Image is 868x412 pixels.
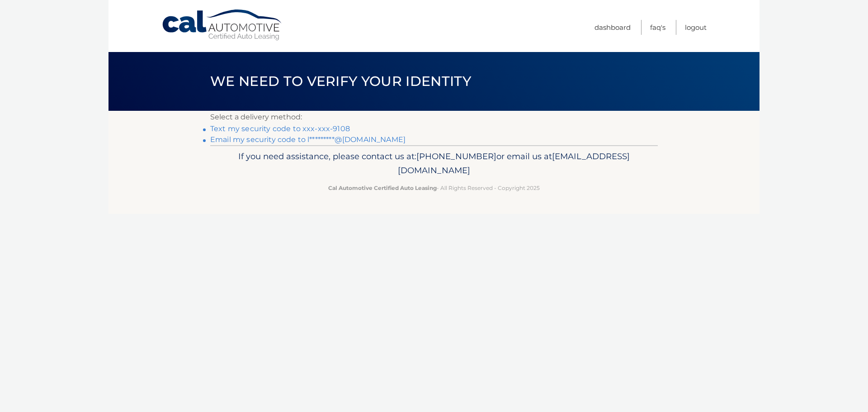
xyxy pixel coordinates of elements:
p: - All Rights Reserved - Copyright 2025 [216,183,652,193]
strong: Cal Automotive Certified Auto Leasing [328,185,437,191]
a: Email my security code to l*********@[DOMAIN_NAME] [210,135,406,144]
a: Cal Automotive [161,9,283,41]
p: If you need assistance, please contact us at: or email us at [216,149,652,178]
a: Dashboard [594,20,631,35]
a: FAQ's [650,20,665,35]
a: Text my security code to xxx-xxx-9108 [210,124,350,133]
a: Logout [685,20,707,35]
span: We need to verify your identity [210,73,471,90]
span: [PHONE_NUMBER] [416,151,496,161]
p: Select a delivery method: [210,111,658,123]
